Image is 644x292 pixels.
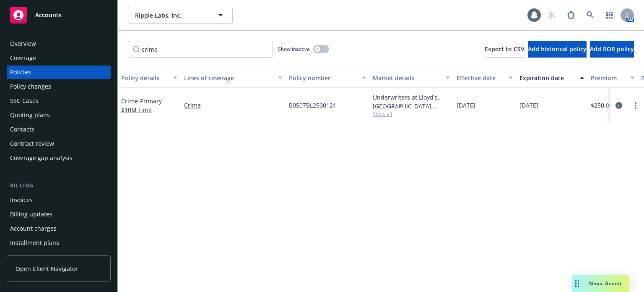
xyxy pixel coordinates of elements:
div: Installment plans [10,236,59,250]
span: Nova Assist [589,280,622,287]
div: Invoices [10,193,33,207]
button: Add BOR policy [590,41,634,58]
a: Coverage [7,51,111,65]
a: Crime [121,97,162,114]
span: Add historical policy [528,45,587,53]
span: Open Client Navigator [16,264,78,273]
button: Nova Assist [572,275,629,292]
div: Billing [7,182,111,190]
span: $250,000.00 [591,101,624,110]
div: Underwriters at Lloyd's, [GEOGRAPHIC_DATA], Lloyd's of [GEOGRAPHIC_DATA], Paragon Insurance Holdings [373,93,450,110]
div: Overview [10,37,36,50]
div: Quoting plans [10,108,50,122]
a: Contract review [7,137,111,150]
div: Premium [591,74,625,82]
div: Coverage [10,51,36,65]
div: Account charges [10,222,57,235]
span: Export to CSV [485,45,525,53]
span: Ripple Labs, Inc. [135,11,208,20]
a: Installment plans [7,236,111,250]
a: Accounts [7,3,111,27]
a: Quoting plans [7,108,111,122]
button: Policy number [286,68,369,88]
span: Accounts [35,12,62,18]
button: Export to CSV [485,41,525,58]
a: Contacts [7,123,111,136]
div: Drag to move [572,275,582,292]
span: [DATE] [457,101,475,110]
a: Account charges [7,222,111,235]
a: Start snowing [543,7,560,24]
div: Policies [10,66,31,79]
a: Search [582,7,599,24]
a: Policies [7,66,111,79]
div: Effective date [457,74,504,82]
a: Billing updates [7,208,111,221]
span: - Primary $10M Limit [121,97,162,114]
a: Invoices [7,193,111,207]
div: SSC Cases [10,94,39,108]
a: more [631,100,641,110]
a: circleInformation [614,100,624,110]
div: Policy details [121,74,168,82]
button: Policy details [118,68,181,88]
div: Market details [373,74,441,82]
span: Show inactive [278,45,310,53]
button: Add historical policy [528,41,587,58]
a: SSC Cases [7,94,111,108]
button: Premium [587,68,638,88]
a: Overview [7,37,111,50]
div: Expiration date [519,74,575,82]
a: Switch app [601,7,618,24]
button: Effective date [453,68,516,88]
input: Filter by keyword... [128,41,273,58]
div: Contacts [10,123,34,136]
span: Show all [373,110,450,118]
button: Expiration date [516,68,587,88]
span: B0507BL2500121 [289,101,336,110]
span: [DATE] [519,101,538,110]
a: Policy changes [7,80,111,93]
div: Lines of coverage [184,74,273,82]
button: Ripple Labs, Inc. [128,7,233,24]
div: Billing updates [10,208,52,221]
a: Crime [184,101,282,110]
div: Coverage gap analysis [10,151,73,165]
div: Policy number [289,74,357,82]
div: Contract review [10,137,54,150]
a: Coverage gap analysis [7,151,111,165]
button: Market details [369,68,453,88]
button: Lines of coverage [181,68,286,88]
a: Report a Bug [563,7,579,24]
span: Add BOR policy [590,45,634,53]
div: Policy changes [10,80,51,93]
